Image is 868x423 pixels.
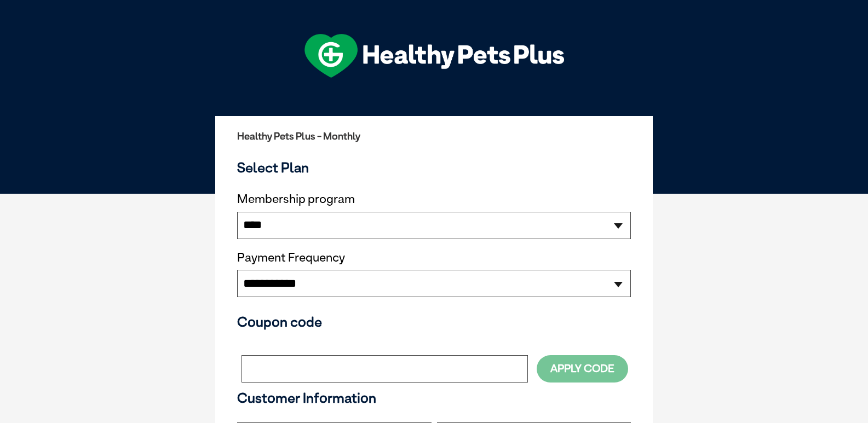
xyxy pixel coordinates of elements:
h3: Customer Information [237,390,631,406]
h3: Select Plan [237,159,631,176]
label: Payment Frequency [237,251,345,265]
h2: Healthy Pets Plus - Monthly [237,131,631,142]
button: Apply Code [537,355,628,382]
img: hpp-logo-landscape-green-white.png [304,34,564,78]
h3: Coupon code [237,314,631,330]
label: Membership program [237,192,631,206]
